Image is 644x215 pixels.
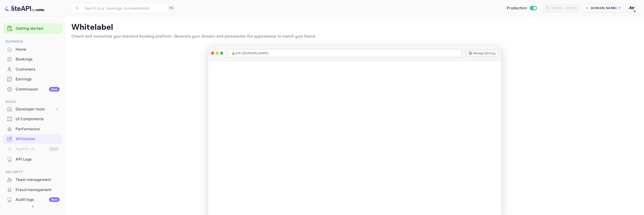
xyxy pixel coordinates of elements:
a: CommissionNew [3,84,62,94]
img: With Joy [627,4,635,12]
div: API Logs [3,155,62,164]
div: Bookings [16,56,60,62]
div: UI Components [16,116,60,122]
div: Switch to Sandbox mode [505,5,539,11]
a: Customers [3,65,62,74]
input: Search (e.g. bookings, documentation) [82,3,166,13]
div: Home [16,47,60,52]
div: API Logs [16,157,60,162]
p: Whitelabel [71,22,638,33]
p: Create and customize your branded booking platform. Generate your domain and personalize the appe... [71,34,638,40]
div: Audit logs [16,197,60,203]
div: [DATE] — [DATE] [551,6,577,10]
div: Audit logsNew [3,195,62,205]
span: Build [3,99,62,105]
button: Collapse navigation [28,202,37,211]
a: Bookings [3,54,62,64]
div: Developer tools [16,106,55,112]
span: Business [3,39,62,44]
div: Commission [16,86,60,92]
div: Performance [16,126,60,132]
div: Bookings [3,54,62,64]
a: Whitelabel [3,134,62,143]
div: Whitelabel [16,136,60,142]
div: Performance [3,124,62,134]
a: API Logs [3,155,62,164]
a: Home [3,45,62,54]
a: UI Components [3,114,62,124]
div: Earnings [3,74,62,84]
a: Getting started [16,26,60,32]
div: Fraud management [16,187,60,193]
div: Customers [3,65,62,74]
div: Team management [16,177,60,183]
div: Getting started [3,23,62,34]
a: Audit logsNew [3,195,62,204]
a: Earnings [3,74,62,84]
span: Security [3,169,62,175]
span: Production [507,5,527,11]
div: Developer tools [3,105,62,114]
div: ⌘K [168,5,175,11]
div: Home [3,45,62,54]
a: Performance [3,124,62,134]
p: [DOMAIN_NAME] [591,6,616,10]
button: Manage Settings [466,50,498,57]
span: 🔒 [URL][DOMAIN_NAME] [231,51,268,55]
a: Fraud management [3,185,62,194]
div: Customers [16,67,60,72]
div: UI Components [3,114,62,124]
div: New [49,197,60,202]
div: Earnings [16,76,60,82]
div: New [49,87,60,91]
a: Team management [3,175,62,184]
img: LiteAPI logo [4,4,44,12]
